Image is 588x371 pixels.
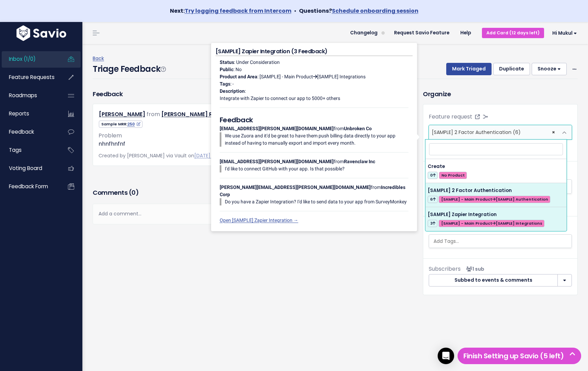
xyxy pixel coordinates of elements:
h3: Comments ( ) [93,188,401,198]
span: Tags [9,146,22,154]
button: Duplicate [493,63,530,75]
span: Roadmaps [9,92,37,99]
span: × [552,125,555,139]
span: Hi Mukul [552,31,577,36]
input: Add Tags... [431,238,572,245]
strong: Product and Area [220,74,257,79]
span: Feature Requests [9,74,55,81]
strong: Description [220,88,245,94]
a: Inbox (1/0) [2,51,57,67]
strong: [PERSON_NAME][EMAIL_ADDRESS][PERSON_NAME][DOMAIN_NAME] [220,184,371,190]
button: Snooze [532,63,567,75]
span: No Product [439,172,467,179]
p: Do you have a Zapier Integration? I'd like to send data to your app from SurveyMonkey [225,198,408,205]
a: Try logging feedback from Intercom [185,7,291,15]
a: Add Card (12 days left) [482,28,544,38]
span: from [147,110,160,118]
span: Changelog [350,31,378,35]
span: • [294,7,296,15]
strong: Ravenclaw Inc [344,159,375,164]
a: [PERSON_NAME] Roasters [161,110,234,118]
strong: Incredibles Corp [220,184,405,197]
h3: Feedback [93,89,123,99]
span: Subscribers [429,265,461,273]
strong: Tags [220,81,230,87]
span: [SAMPLE] - Main Product [SAMPLE] Integrations [439,220,544,227]
span: [SAMPLE] - Main Product [SAMPLE] Authentication [439,196,550,203]
button: Subbed to events & comments [429,274,558,286]
img: logo-white.9d6f32f41409.svg [15,25,68,41]
span: 6 [428,196,438,203]
a: Feature Requests [2,69,57,85]
p: I'd like to connect GitHub with your app. Is that possible? [225,165,408,172]
span: Feedback form [9,183,48,190]
a: Tags [2,142,57,158]
strong: Unbroken Co [344,126,372,131]
strong: [EMAIL_ADDRESS][PERSON_NAME][DOMAIN_NAME] [220,159,334,164]
span: Sample MRR: [99,121,142,128]
a: Reports [2,106,57,122]
span: Create [428,163,445,170]
p: nhnfhnfnf [99,140,395,148]
a: Voting Board [2,160,57,176]
a: Hi Mukul [544,28,583,38]
strong: [EMAIL_ADDRESS][PERSON_NAME][DOMAIN_NAME] [220,126,334,131]
span: <p><strong>Subscribers</strong><br><br> - Mukul Goyal<br> </p> [463,266,484,272]
span: Voting Board [9,165,42,172]
a: Open [SAMPLE] Zapier Integration → [220,217,298,223]
a: Help [455,28,476,38]
span: [SAMPLE] 2 Factor Authentication (6) [432,129,521,136]
a: 250 [127,121,140,127]
span: Feedback [9,128,34,135]
span: [SAMPLE] Zapier Integration [428,211,497,218]
span: [SAMPLE] 2 Factor Authentication [428,187,512,194]
a: Schedule onboarding session [332,7,418,15]
span: 3 [428,220,437,227]
div: Add a comment... [93,204,401,224]
h3: Organize [423,89,578,99]
p: Integrate with Zapier to connect our app to 5000+ others [220,95,408,102]
span: 0 [131,188,136,197]
span: Problem [99,132,122,139]
a: [PERSON_NAME] [99,110,145,118]
a: Roadmaps [2,88,57,103]
h4: [SAMPLE] Zapier Integration (3 Feedback) [216,47,413,56]
p: We use Zuora and it'd be great to have them push billing data directly to your app instead of hav... [225,132,408,147]
div: : Under Consideration : No : [SAMPLE] - Main Product [SAMPLE] Integrations : - : from from from [216,56,413,227]
a: [DATE] 4:41 p.m. [194,152,233,159]
button: Mark Triaged [446,63,492,75]
a: Feedback [2,124,57,140]
h4: Triage Feedback [93,63,165,75]
a: Feedback form [2,179,57,194]
strong: Public [220,67,233,72]
span: Inbox (1/0) [9,55,36,63]
h5: Finish Setting up Savio (5 left) [461,351,578,361]
span: 0 [428,172,438,179]
a: Request Savio Feature [389,28,455,38]
strong: Questions? [299,7,418,15]
span: Reports [9,110,29,117]
a: Back [93,55,104,62]
strong: Next: [170,7,291,15]
strong: Status [220,59,234,65]
span: Created by [PERSON_NAME] via Vault on [99,152,233,159]
h5: Feedback [220,115,408,125]
div: Open Intercom Messenger [438,348,454,364]
label: Feature request [429,113,472,121]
